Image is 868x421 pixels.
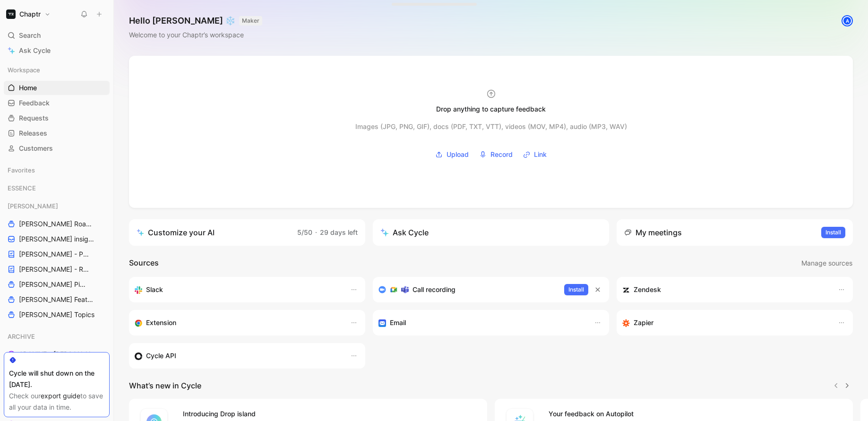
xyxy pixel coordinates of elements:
span: Customers [19,144,53,153]
h2: Sources [129,257,159,269]
div: Ask Cycle [380,227,429,238]
h3: Zendesk [634,284,661,295]
div: Check our to save all your data in time. [9,390,104,413]
div: Search [4,28,110,43]
a: [PERSON_NAME] Topics [4,308,110,322]
div: Capture feedback from thousands of sources with Zapier (survey results, recordings, sheets, etc). [622,317,828,328]
div: Sync customers & send feedback from custom sources. Get inspired by our favorite use case [135,350,341,361]
div: Sync customers and create docs [622,284,828,295]
span: Favorites [8,165,35,175]
h3: Zapier [634,317,653,328]
a: Customize your AI5/50·29 days left [129,219,365,246]
h1: Chaptr [19,10,41,18]
a: Feedback [4,96,110,110]
span: [PERSON_NAME] Pipeline [19,280,88,289]
a: export guide [41,392,80,400]
div: ESSENCE [4,181,110,195]
button: ChaptrChaptr [4,8,53,21]
div: Forward emails to your feedback inbox [378,317,584,328]
span: Workspace [8,65,40,75]
div: Welcome to your Chaptr’s workspace [129,29,262,41]
button: Link [520,147,550,162]
span: Ask Cycle [19,45,51,56]
span: ESSENCE [8,183,36,193]
div: ESSENCE [4,181,110,198]
div: ARCHIVEARCHIVE - [PERSON_NAME] PipelineARCHIVE - Noa Pipeline [4,329,110,377]
span: [PERSON_NAME] Topics [19,310,95,319]
div: Drop anything to capture feedback [436,103,546,115]
h2: What’s new in Cycle [129,380,201,391]
span: Install [568,285,584,294]
span: ARCHIVE - [PERSON_NAME] Pipeline [19,350,99,359]
span: Link [534,149,547,160]
span: [PERSON_NAME] Roadmap - open items [19,219,94,229]
span: Record [490,149,513,160]
span: [PERSON_NAME] [8,201,58,211]
a: [PERSON_NAME] insights [4,232,110,246]
h3: Slack [146,284,163,295]
span: Feedback [19,98,50,108]
div: Sync your customers, send feedback and get updates in Slack [135,284,341,295]
span: ARCHIVE [8,332,35,341]
a: Requests [4,111,110,125]
span: [PERSON_NAME] Features [19,295,97,304]
div: Cycle will shut down on the [DATE]. [9,368,104,390]
button: Ask Cycle [373,219,609,246]
button: MAKER [239,16,262,26]
h3: Extension [146,317,176,328]
span: · [315,228,317,236]
div: ARCHIVE [4,329,110,344]
div: Workspace [4,63,110,77]
span: Upload [447,149,469,160]
div: [PERSON_NAME] [4,199,110,213]
a: Ask Cycle [4,43,110,58]
span: 5/50 [297,228,312,236]
span: [PERSON_NAME] - PLANNINGS [19,249,91,259]
span: Releases [19,129,47,138]
h1: Hello [PERSON_NAME] ❄️ [129,15,262,26]
span: Install [825,228,841,237]
h3: Call recording [413,284,455,295]
button: Install [821,227,845,238]
span: [PERSON_NAME] insights [19,234,96,244]
a: [PERSON_NAME] - PLANNINGS [4,247,110,261]
button: Install [564,284,588,295]
button: Record [476,147,516,162]
a: ARCHIVE - [PERSON_NAME] Pipeline [4,347,110,361]
span: Requests [19,113,49,123]
div: [PERSON_NAME][PERSON_NAME] Roadmap - open items[PERSON_NAME] insights[PERSON_NAME] - PLANNINGS[PE... [4,199,110,322]
div: Capture feedback from anywhere on the web [135,317,341,328]
div: Images (JPG, PNG, GIF), docs (PDF, TXT, VTT), videos (MOV, MP4), audio (MP3, WAV) [355,121,627,132]
a: Releases [4,126,110,140]
a: Customers [4,141,110,155]
a: [PERSON_NAME] Pipeline [4,277,110,292]
div: My meetings [624,227,682,238]
h4: Your feedback on Autopilot [549,408,842,420]
h3: Email [390,317,406,328]
a: [PERSON_NAME] Features [4,292,110,307]
span: Manage sources [801,258,852,269]
img: Chaptr [6,9,16,19]
button: Upload [432,147,472,162]
div: Favorites [4,163,110,177]
div: Record & transcribe meetings from Zoom, Meet & Teams. [378,284,557,295]
h3: Cycle API [146,350,176,361]
span: Search [19,30,41,41]
h4: Introducing Drop island [183,408,476,420]
div: A [842,16,852,26]
button: Manage sources [801,257,853,269]
a: [PERSON_NAME] Roadmap - open items [4,217,110,231]
div: Customize your AI [137,227,215,238]
a: [PERSON_NAME] - REFINEMENTS [4,262,110,276]
a: Home [4,81,110,95]
span: 29 days left [320,228,358,236]
span: [PERSON_NAME] - REFINEMENTS [19,265,92,274]
span: Home [19,83,37,93]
